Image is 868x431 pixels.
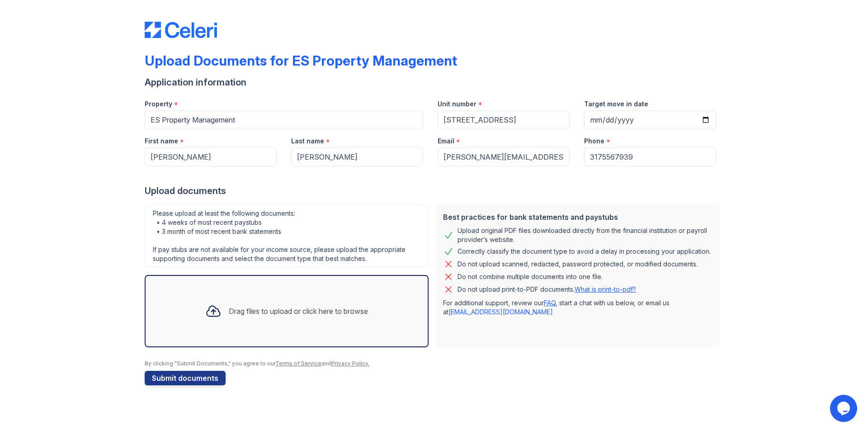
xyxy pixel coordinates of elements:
[830,395,859,422] iframe: chat widget
[544,299,556,307] a: FAQ
[145,76,723,89] div: Application information
[275,360,321,367] a: Terms of Service
[145,371,226,385] button: Submit documents
[448,308,553,316] a: [EMAIL_ADDRESS][DOMAIN_NAME]
[229,306,368,317] div: Drag files to upload or click here to browse
[458,271,603,282] div: Do not combine multiple documents into one file.
[458,226,712,244] div: Upload original PDF files downloaded directly from the financial institution or payroll provider’...
[145,185,723,197] div: Upload documents
[458,285,636,294] p: Do not upload print-to-PDF documents.
[145,137,178,146] label: First name
[145,99,172,109] label: Property
[145,52,457,69] div: Upload Documents for ES Property Management
[438,99,476,109] label: Unit number
[584,137,604,146] label: Phone
[443,212,712,223] div: Best practices for bank statements and paystubs
[575,285,636,293] a: What is print-to-pdf?
[145,22,217,38] img: CE_Logo_Blue-a8612792a0a2168367f1c8372b55b34899dd931a85d93a1a3d3e32e68fde9ad4.png
[458,246,711,257] div: Correctly classify the document type to avoid a delay in processing your application.
[584,99,648,109] label: Target move in date
[145,360,723,367] div: By clicking "Submit Documents," you agree to our and
[458,259,698,270] div: Do not upload scanned, redacted, password protected, or modified documents.
[443,298,712,317] p: For additional support, review our , start a chat with us below, or email us at
[291,137,324,146] label: Last name
[331,360,369,367] a: Privacy Policy.
[145,204,429,268] div: Please upload at least the following documents: • 4 weeks of most recent paystubs • 3 month of mo...
[438,137,454,146] label: Email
